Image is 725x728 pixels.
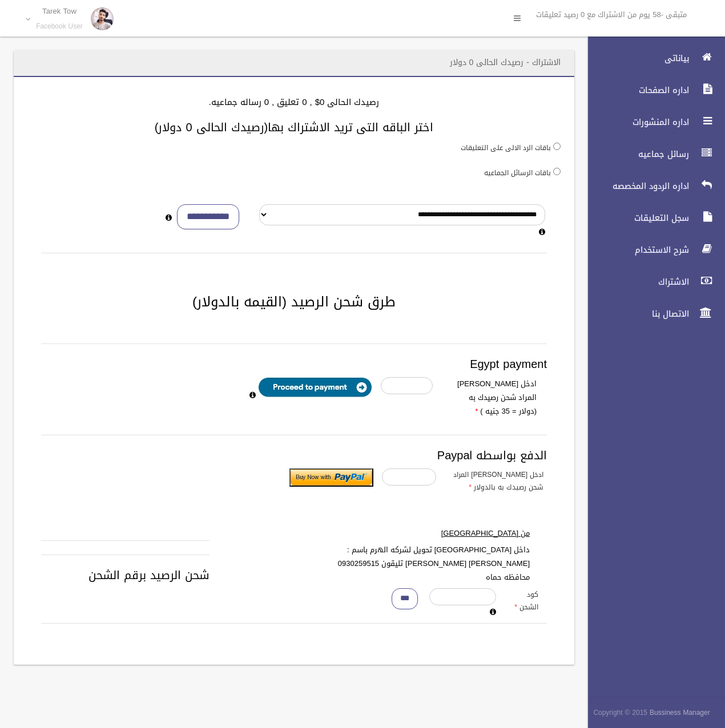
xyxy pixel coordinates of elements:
[578,141,725,167] a: رسائل جماعيه
[578,212,692,224] span: سجل التعليقات
[41,449,547,462] h3: الدفع بواسطه Paypal
[325,527,538,540] label: من [GEOGRAPHIC_DATA]
[578,84,692,96] span: اداره الصفحات
[578,52,692,64] span: بياناتى
[578,180,692,192] span: اداره الردود المخصصه
[41,358,547,370] h3: Egypt payment
[27,121,561,134] h3: اختر الباقه التى تريد الاشتراك بها(رصيدك الحالى 0 دولار)
[578,173,725,199] a: اداره الردود المخصصه
[578,205,725,230] a: سجل التعليقات
[505,588,547,613] label: كود الشحن
[578,110,725,135] a: اداره المنشورات
[41,569,547,581] h3: شحن الرصيد برقم الشحن
[593,706,647,719] span: Copyright © 2015
[578,308,692,319] span: الاتصال بنا
[484,167,551,179] label: باقات الرسائل الجماعيه
[578,46,725,71] a: بياناتى
[36,22,83,31] small: Facebook User
[27,294,561,309] h2: طرق شحن الرصيد (القيمه بالدولار)
[325,543,538,584] label: داخل [GEOGRAPHIC_DATA] تحويل لشركه الهرم باسم : [PERSON_NAME] [PERSON_NAME] تليقون 0930259515 محا...
[36,7,83,15] p: Tarek Tow
[578,269,725,294] a: الاشتراك
[445,468,552,494] label: ادخل [PERSON_NAME] المراد شحن رصيدك به بالدولار
[27,98,561,107] h4: رصيدك الحالى 0$ , 0 تعليق , 0 رساله جماعيه.
[289,468,373,487] input: Submit
[436,51,574,74] header: الاشتراك - رصيدك الحالى 0 دولار
[578,276,692,288] span: الاشتراك
[461,141,551,154] label: باقات الرد الالى على التعليقات
[441,377,545,418] label: ادخل [PERSON_NAME] المراد شحن رصيدك به (دولار = 35 جنيه )
[578,237,725,262] a: شرح الاستخدام
[578,244,692,256] span: شرح الاستخدام
[578,116,692,128] span: اداره المنشورات
[578,148,692,160] span: رسائل جماعيه
[650,706,710,719] strong: Bussiness Manager
[578,78,725,103] a: اداره الصفحات
[578,301,725,326] a: الاتصال بنا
